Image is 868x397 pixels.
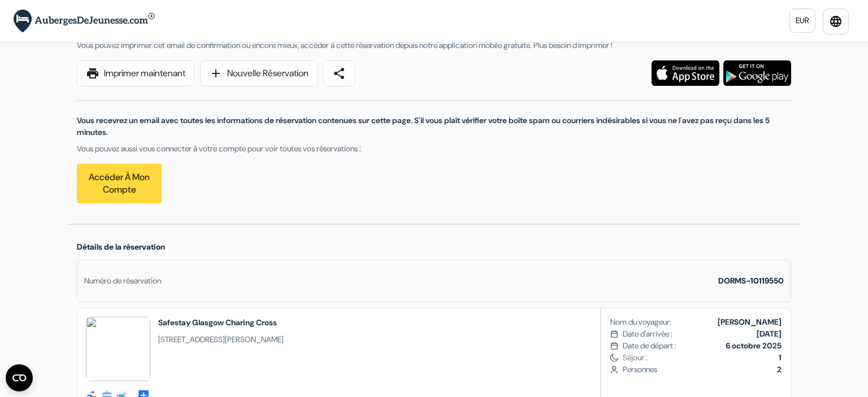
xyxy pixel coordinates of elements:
i: language [829,15,843,28]
span: Séjour : [623,352,782,364]
span: add [209,67,223,80]
span: Date de départ : [623,340,676,352]
span: Vous pouvez imprimer cet email de confirmation ou encore mieux, accéder à cette réservation depui... [77,40,613,50]
b: 6 octobre 2025 [726,341,782,351]
img: Téléchargez l'application gratuite [723,60,791,86]
img: Téléchargez l'application gratuite [652,60,719,86]
span: Détails de la réservation [77,242,165,252]
span: Personnes [623,364,782,376]
b: [PERSON_NAME] [718,317,782,327]
a: EUR [789,8,815,33]
h2: Safestay Glasgow Charing Cross [158,317,284,328]
img: AubergesDeJeunesse.com [14,10,155,33]
span: print [86,67,99,80]
a: share [323,60,355,86]
a: language [823,8,849,34]
div: Numéro de réservation [84,275,161,287]
b: 2 [777,364,782,374]
button: Ouvrir le widget CMP [6,364,33,391]
span: share [332,67,346,80]
b: 1 [779,352,782,363]
strong: DORMS-10119550 [718,276,784,286]
a: Accéder à mon compte [77,164,162,203]
p: Vous recevrez un email avec toutes les informations de réservation contenues sur cette page. S'il... [77,115,791,138]
p: Vous pouvez aussi vous connecter à votre compte pour voir toutes vos réservations : [77,143,791,155]
img: UTdZZ1NlUWtSZAdi [86,317,150,381]
a: addNouvelle Réservation [200,60,318,86]
span: Date d'arrivée : [623,328,672,340]
span: Nom du voyageur: [610,316,671,328]
b: [DATE] [757,329,782,339]
span: [STREET_ADDRESS][PERSON_NAME] [158,334,284,346]
a: printImprimer maintenant [77,60,194,86]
